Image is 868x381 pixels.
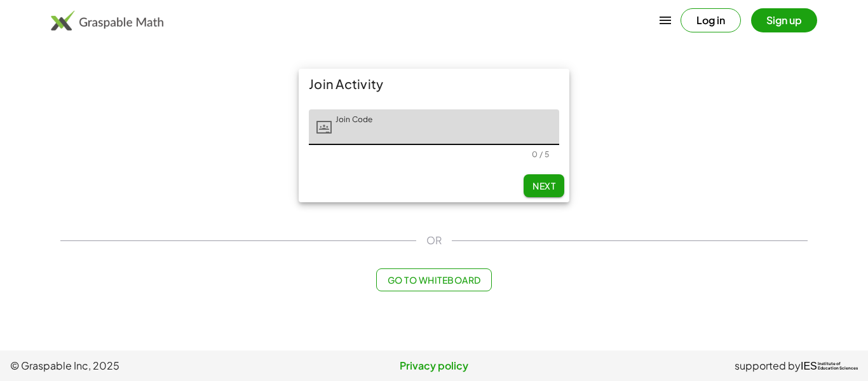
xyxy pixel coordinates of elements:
[801,360,817,372] span: IES
[751,8,817,32] button: Sign up
[735,358,801,373] span: supported by
[524,174,564,197] button: Next
[376,268,491,291] button: Go to Whiteboard
[532,149,549,159] div: 0 / 5
[818,362,858,371] span: Institute of Education Sciences
[299,69,569,99] div: Join Activity
[681,8,741,32] button: Log in
[293,358,576,373] a: Privacy policy
[532,180,555,191] span: Next
[387,274,480,286] span: Go to Whiteboard
[801,358,858,373] a: IESInstitute ofEducation Sciences
[10,358,293,373] span: © Graspable Inc, 2025
[426,233,442,248] span: OR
